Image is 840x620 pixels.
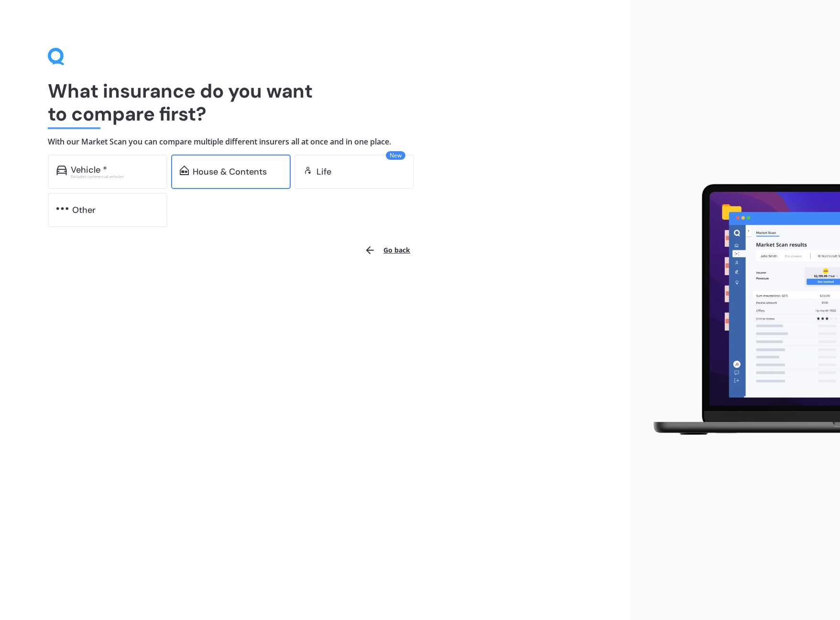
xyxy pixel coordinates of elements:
img: life.f720d6a2d7cdcd3ad642.svg [303,166,313,175]
h1: What insurance do you want to compare first? [48,79,582,125]
img: other.81dba5aafe580aa69f38.svg [56,204,68,213]
div: Life [316,167,331,177]
span: New [386,151,405,160]
button: Go back [359,239,416,262]
h4: With our Market Scan you can compare multiple different insurers all at once and in one place. [48,137,582,147]
img: laptop.webp [640,178,840,442]
div: House & Contents [193,167,267,177]
img: home-and-contents.b802091223b8502ef2dd.svg [180,166,189,175]
div: Other [72,205,96,215]
div: Excludes commercial vehicles [71,175,159,178]
div: Vehicle * [71,165,107,175]
img: car.f15378c7a67c060ca3f3.svg [56,166,67,175]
